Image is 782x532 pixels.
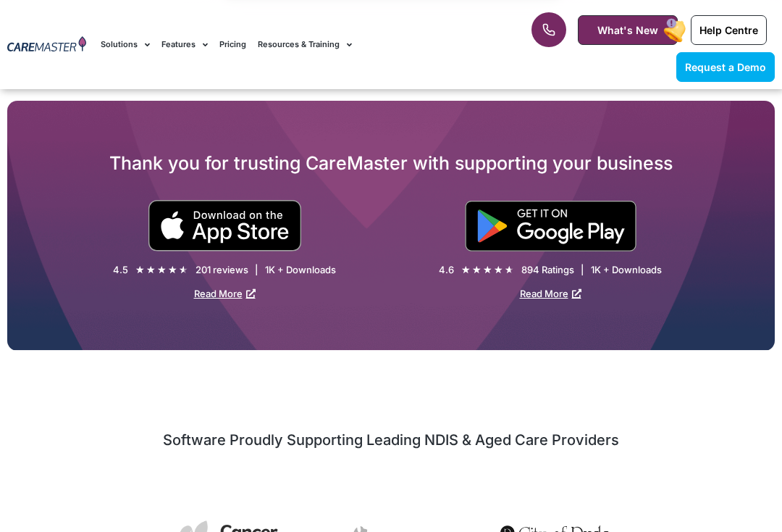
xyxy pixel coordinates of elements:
[691,15,767,45] a: Help Centre
[157,262,167,278] i: ★
[7,151,775,175] h2: Thank you for trusting CareMaster with supporting your business
[101,20,498,69] nav: Menu
[520,288,581,299] a: Read More
[597,24,658,36] span: What's New
[439,264,454,276] div: 4.6
[483,262,492,278] i: ★
[179,262,188,278] i: ★
[135,262,188,278] div: 4.5/5
[699,24,758,36] span: Help Centre
[461,262,471,278] i: ★
[101,20,150,69] a: Solutions
[578,15,678,45] a: What's New
[461,262,514,278] div: 4.6/5
[258,20,352,69] a: Resources & Training
[7,36,86,54] img: CareMaster Logo
[7,431,775,449] h2: Software Proudly Supporting Leading NDIS & Aged Care Providers
[676,52,775,82] a: Request a Demo
[194,288,256,299] a: Read More
[168,262,177,278] i: ★
[685,61,766,73] span: Request a Demo
[505,262,514,278] i: ★
[146,262,156,278] i: ★
[465,201,636,252] img: "Get is on" Black Google play button.
[494,262,503,278] i: ★
[135,262,145,278] i: ★
[195,264,336,276] div: 201 reviews | 1K + Downloads
[161,20,208,69] a: Features
[472,262,482,278] i: ★
[521,264,662,276] div: 894 Ratings | 1K + Downloads
[113,264,128,276] div: 4.5
[148,200,302,252] img: small black download on the apple app store button.
[219,20,246,69] a: Pricing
